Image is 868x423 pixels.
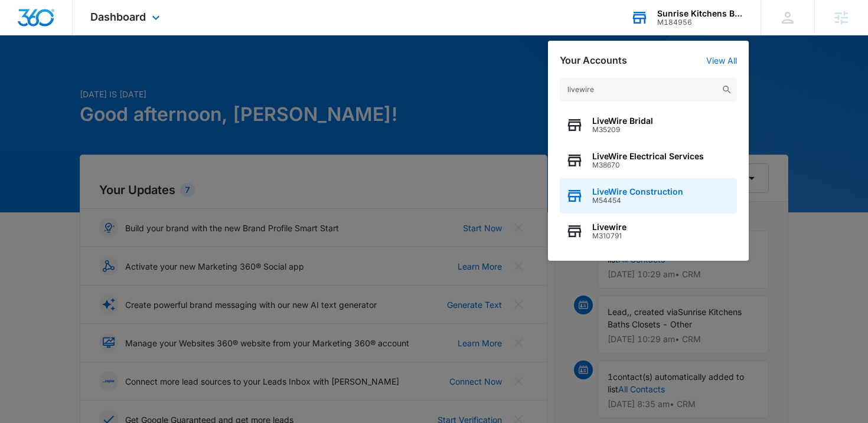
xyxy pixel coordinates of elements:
[592,187,683,196] span: LiveWire Construction
[560,107,737,143] button: LiveWire BridalM35209
[592,152,704,161] span: LiveWire Electrical Services
[592,222,626,232] span: Livewire
[592,161,704,169] span: M38670
[592,232,626,240] span: M310791
[560,78,737,101] input: Search Accounts
[592,196,683,205] span: M54454
[560,214,737,249] button: LivewireM310791
[706,55,737,65] a: View All
[560,178,737,214] button: LiveWire ConstructionM54454
[560,55,627,66] h2: Your Accounts
[592,116,653,126] span: LiveWire Bridal
[592,126,653,134] span: M35209
[560,143,737,178] button: LiveWire Electrical ServicesM38670
[657,9,743,18] div: account name
[657,18,743,27] div: account id
[90,11,146,23] span: Dashboard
